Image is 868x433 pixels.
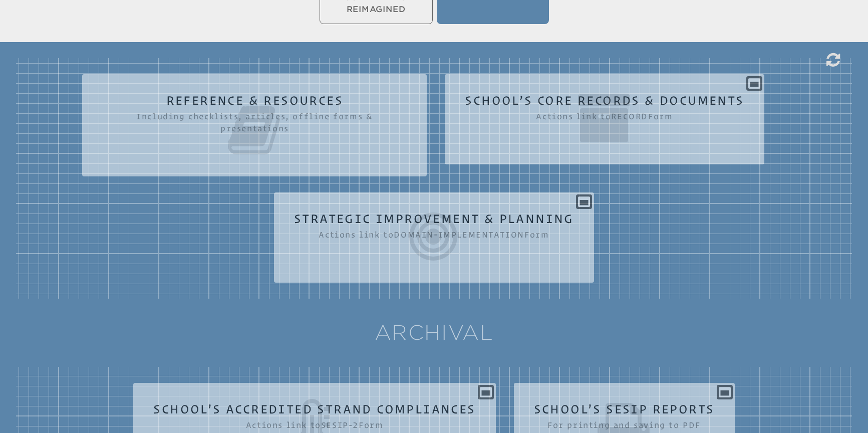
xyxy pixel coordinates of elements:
h2: Strategic Improvement & Planning [294,212,574,265]
h2: School’s Core Records & Documents [465,94,744,146]
h2: Reference & Resources [102,94,407,158]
